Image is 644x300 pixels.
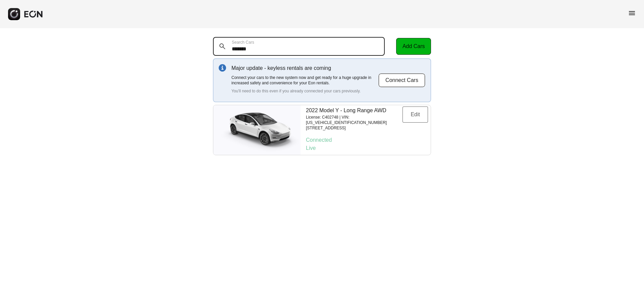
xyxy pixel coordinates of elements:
img: car [213,108,301,152]
p: You'll need to do this even if you already connected your cars previously. [231,88,378,94]
p: 2022 Model Y - Long Range AWD [306,106,402,115]
button: Connect Cars [378,73,425,87]
p: Major update - keyless rentals are coming [231,64,378,72]
p: License: C402748 | VIN: [US_VEHICLE_IDENTIFICATION_NUMBER] [306,115,402,125]
p: Connected [306,136,428,144]
p: [STREET_ADDRESS] [306,125,402,131]
p: Live [306,144,428,152]
label: Search Cars [232,40,254,45]
p: Connect your cars to the new system now and get ready for a huge upgrade in increased safety and ... [231,75,378,86]
button: Add Cars [396,38,431,55]
img: info [219,64,226,72]
span: menu [628,9,636,17]
button: Edit [402,106,428,123]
